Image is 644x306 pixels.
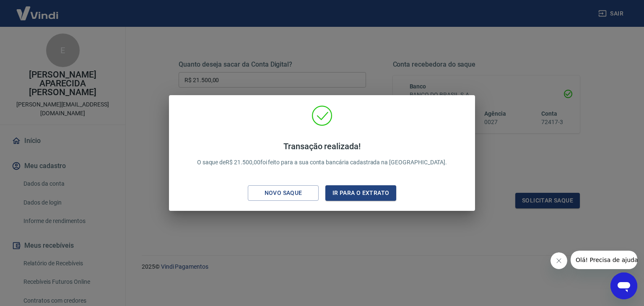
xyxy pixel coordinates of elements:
span: Olá! Precisa de ajuda? [5,6,70,13]
button: Novo saque [248,185,319,201]
button: Ir para o extrato [325,185,396,201]
iframe: Botão para abrir a janela de mensagens [610,272,637,299]
iframe: Fechar mensagem [551,252,567,269]
iframe: Mensagem da empresa [571,251,637,269]
div: Novo saque [254,188,312,198]
p: O saque de R$ 21.500,00 foi feito para a sua conta bancária cadastrada na [GEOGRAPHIC_DATA]. [197,141,447,167]
h4: Transação realizada! [197,141,447,151]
